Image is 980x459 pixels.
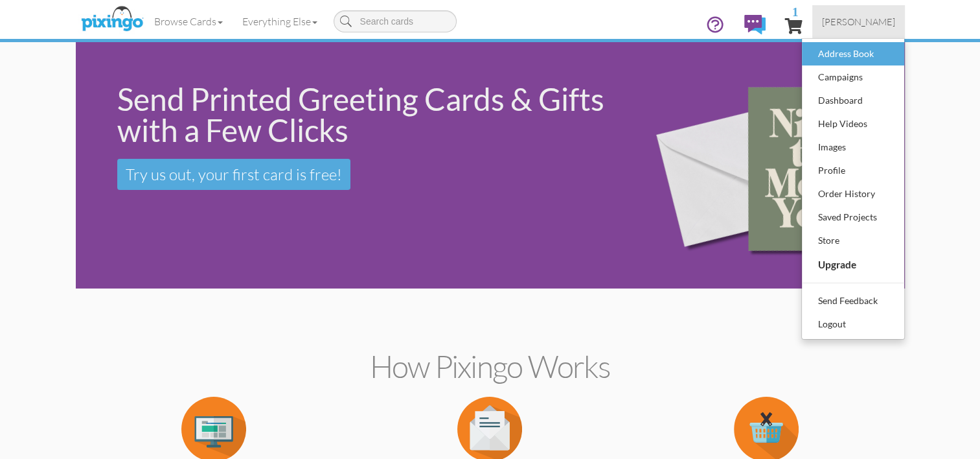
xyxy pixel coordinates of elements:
img: 15b0954d-2d2f-43ee-8fdb-3167eb028af9.png [635,45,901,286]
h2: How Pixingo works [98,349,882,384]
iframe: Chat [979,458,980,459]
a: Profile [802,159,904,182]
div: Campaigns [815,67,891,87]
div: Upgrade [815,254,891,275]
a: [PERSON_NAME] [812,5,905,38]
div: Send Feedback [815,291,891,311]
a: Try us out, your first card is free! [117,159,350,190]
a: Address Book [802,42,904,65]
a: Dashboard [802,89,904,112]
a: Campaigns [802,65,904,89]
div: Saved Projects [815,207,891,227]
img: comments.svg [744,15,766,34]
input: Search cards [334,10,457,32]
div: Logout [815,314,891,334]
a: Help Videos [802,112,904,135]
div: Store [815,231,891,250]
img: pixingo logo [78,3,146,36]
a: Images [802,135,904,159]
span: 1 [792,5,799,18]
a: Order History [802,182,904,206]
div: Profile [815,161,891,180]
a: Upgrade [802,252,904,277]
span: [PERSON_NAME] [822,16,895,27]
a: Saved Projects [802,206,904,229]
a: Everything Else [233,5,327,38]
span: Try us out, your first card is free! [126,165,342,184]
a: Browse Cards [144,5,233,38]
a: Logout [802,312,904,336]
div: Address Book [815,44,891,64]
div: Order History [815,184,891,204]
a: 1 [785,5,803,44]
div: Dashboard [815,91,891,110]
a: Send Feedback [802,289,904,312]
div: Send Printed Greeting Cards & Gifts with a Few Clicks [117,84,618,146]
div: Images [815,137,891,157]
div: Help Videos [815,114,891,134]
a: Store [802,229,904,252]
